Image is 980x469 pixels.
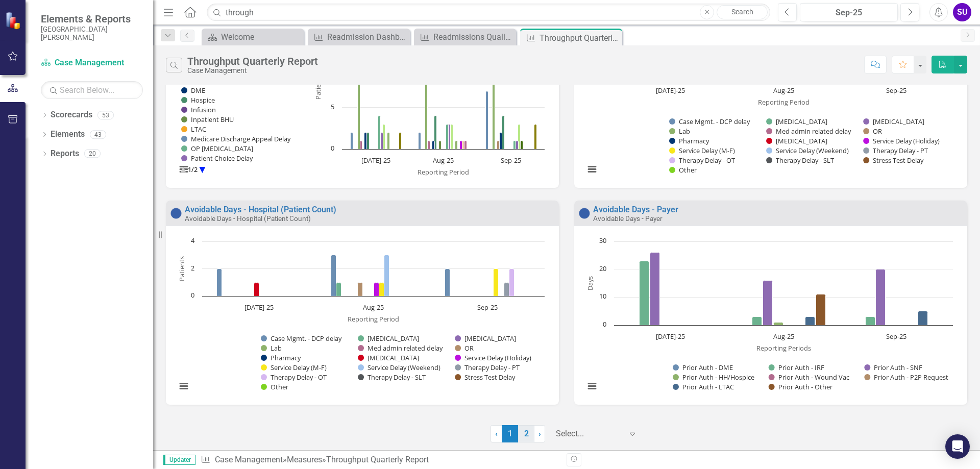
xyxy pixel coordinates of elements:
[599,291,606,301] text: 10
[416,31,513,43] a: Readmissions Quality Council Report
[773,332,794,341] text: Aug-25
[918,311,928,325] path: Sep-25, 5. Prior Auth - LTAC.
[673,363,733,372] button: Show Prior Auth - DME
[245,282,476,296] g: OR, bar series 6 of 16 with 3 bars.
[650,252,886,325] g: Prior Auth - SNF, bar series 3 of 8 with 3 bars.
[774,322,783,325] path: Aug-25, 1. Prior Auth - HH/Hospice.
[445,268,450,296] path: Sep-25, 2. Case Mgmt. - DCP delay.
[358,334,395,343] button: Show Cath Lab
[669,165,697,175] button: Show Other
[217,268,222,296] path: Jul-25, 2. Case Mgmt. - DCP delay.
[460,141,462,150] path: Aug-25, 1. Transportation Delay - Company.
[886,86,906,95] text: Sep-25
[191,290,194,300] text: 0
[578,207,591,219] img: No Information
[805,316,815,325] path: Aug-25, 3. Prior Auth - LTAC.
[669,146,736,155] button: Show Service Delay (M-F)
[579,19,962,185] div: Chart. Highcharts interactive chart.
[419,133,421,150] path: Aug-25, 2. Inpatient Rehab (IRF).
[41,81,143,99] input: Search Below...
[261,363,328,372] button: Show Service Delay (M-F)
[502,116,505,150] path: Sep-25, 4. Hospice.
[432,141,435,150] path: Aug-25, 1. DME.
[358,353,398,362] button: Show Radiology
[331,143,334,153] text: 0
[327,31,407,43] div: Readmission Dashboard
[455,334,487,343] button: Show Dialysis
[766,156,836,165] button: Show Therapy Delay - SLT
[364,133,367,150] path: Jul-25, 2. DME.
[41,25,143,42] small: [GEOGRAPHIC_DATA][PERSON_NAME]
[51,148,79,160] a: Reports
[331,102,334,111] text: 5
[766,136,806,145] button: Show Radiology
[201,454,559,466] div: » »
[500,133,502,150] path: Sep-25, 2. DME.
[358,363,442,372] button: Show Service Delay (Weekend)
[367,116,505,150] g: Hospice, bar series 8 of 22 with 3 bars.
[509,268,514,296] path: Sep-25, 2. Therapy Delay - OT.
[953,3,971,21] button: SU
[455,141,458,150] path: Aug-25, 1. Transportation Delay Family.
[455,363,522,372] button: Show Therapy Delay - PT
[331,255,336,296] path: Aug-25, 3. Case Mgmt. - DCP delay.
[386,141,523,150] g: Transfer to Acute Bed, bar series 16 of 22 with 3 bars.
[669,136,709,145] button: Show Pharmacy
[171,236,554,402] div: Chart. Highcharts interactive chart.
[215,455,283,464] a: Case Management
[863,127,883,136] button: Show OR
[181,86,205,95] button: Show DME
[381,125,519,150] g: Patient Choice Delay, bar series 14 of 22 with 3 bars.
[502,425,518,442] span: 1
[945,434,970,459] div: Open Intercom Messenger
[864,363,922,372] button: Show Prior Auth - SNF
[538,429,541,438] span: ›
[579,236,958,402] svg: Interactive chart
[464,141,467,150] path: Aug-25, 1. Behavior.
[866,316,875,325] path: Sep-25, 3. Prior Auth - IRF.
[758,97,810,107] text: Reporting Period
[387,133,524,150] g: Transportation Delay Family, bar series 17 of 22 with 3 bars.
[261,382,289,391] button: Show Other
[451,125,453,150] path: Aug-25, 3. Refuses DC Plan.
[51,109,92,121] a: Scorecards
[769,363,824,372] button: Show Prior Auth - IRF
[579,236,962,402] div: Chart. Highcharts interactive chart.
[864,373,949,382] button: Show Prior Auth - P2P Request
[540,32,620,44] div: Throughput Quarterly Report
[358,25,360,150] path: Jul-25, 15. SNF.
[399,133,402,150] path: Jul-25, 2. Other.
[656,332,685,341] text: [DATE]-25
[261,353,301,362] button: Show Pharmacy
[585,162,599,177] button: View chart menu, Chart
[254,282,259,296] path: Jul-25, 1. Radiology.
[374,282,379,296] path: Aug-25, 1. Service Delay (Holiday).
[579,19,958,185] svg: Interactive chart
[191,236,195,245] text: 4
[501,156,521,165] text: Sep-25
[673,373,755,382] button: Show Prior Auth - HH/Hospice
[351,91,488,150] g: Inpatient Rehab (IRF), bar series 1 of 22 with 3 bars.
[277,282,509,296] g: Therapy Delay - PT, bar series 12 of 16 with 3 bars.
[599,236,606,245] text: 30
[518,425,534,442] a: 2
[396,141,531,150] g: Unable to Contact Family, bar series 20 of 22 with 3 bars.
[398,141,533,150] g: Behavior, bar series 21 of 22 with 3 bars.
[477,303,498,312] text: Sep-25
[171,19,550,185] svg: Interactive chart
[766,146,850,155] button: Show Service Delay (Weekend)
[418,167,469,177] text: Reporting Period
[769,382,833,391] button: Show Prior Auth - Other
[717,5,768,19] a: Search
[656,86,685,95] text: [DATE]-25
[41,13,143,25] span: Elements & Reports
[585,276,595,290] text: Days
[669,127,690,136] button: Show Lab
[221,31,301,43] div: Welcome
[351,133,353,150] path: Jul-25, 2. Inpatient Rehab (IRF).
[272,255,502,296] g: Service Delay (Weekend), bar series 11 of 16 with 3 bars.
[439,141,442,150] path: Aug-25, 1. Inpatient BHU.
[363,303,384,312] text: Aug-25
[378,116,381,150] path: Jul-25, 4. OP Dialysis.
